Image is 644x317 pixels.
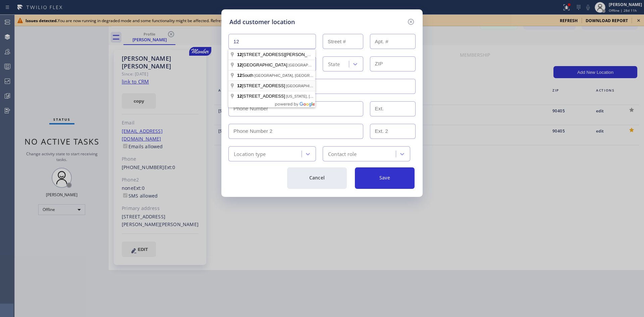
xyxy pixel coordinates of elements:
button: Save [355,167,415,189]
span: [GEOGRAPHIC_DATA], [GEOGRAPHIC_DATA], [GEOGRAPHIC_DATA] [254,73,374,77]
span: 12 [237,94,242,99]
input: Ext. 2 [370,124,416,139]
div: Contact role [328,150,357,158]
span: [GEOGRAPHIC_DATA], [GEOGRAPHIC_DATA], [GEOGRAPHIC_DATA] [286,84,406,88]
span: 12 [237,62,242,67]
span: [GEOGRAPHIC_DATA], [GEOGRAPHIC_DATA], [GEOGRAPHIC_DATA] [288,63,408,67]
span: South [237,73,254,78]
input: Phone Number 2 [228,124,363,139]
input: Street # [323,34,363,49]
input: Apt. # [370,34,416,49]
input: Ext. [370,101,416,116]
span: [STREET_ADDRESS] [237,94,286,99]
h5: Add customer location [229,17,295,27]
input: Email [228,79,416,94]
span: 12 [237,52,242,57]
span: [STREET_ADDRESS] [237,83,286,88]
span: 12 [237,83,242,88]
div: Location type [234,150,266,158]
input: Address [228,34,316,49]
button: Cancel [287,167,347,189]
input: Phone Number [228,101,363,116]
span: Save [379,174,390,181]
span: [STREET_ADDRESS][PERSON_NAME] [237,52,322,57]
span: [US_STATE], [GEOGRAPHIC_DATA], [GEOGRAPHIC_DATA] [286,94,388,98]
div: State [328,60,340,68]
input: ZIP [370,56,416,71]
span: [GEOGRAPHIC_DATA] [237,62,288,67]
span: 12 [237,73,242,78]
